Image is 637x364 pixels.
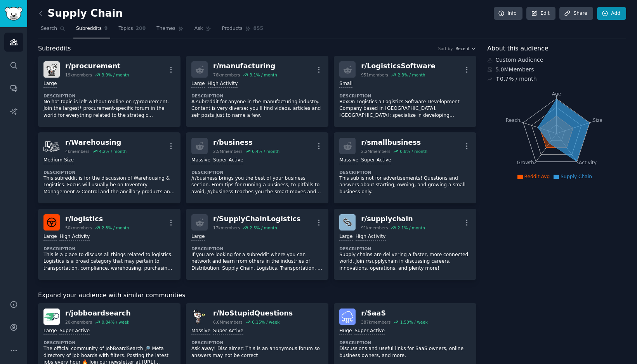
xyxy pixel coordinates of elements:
p: This sub is not for advertisements! Questions and answers about starting, owning, and growing a s... [339,175,471,196]
div: r/ logistics [65,214,129,224]
div: r/ SaaS [361,309,428,318]
span: Products [222,25,243,32]
div: Large [43,80,57,88]
span: 200 [136,25,146,32]
p: Discussions and useful links for SaaS owners, online business owners, and more. [339,345,471,359]
div: High Activity [59,233,90,241]
p: Ask away! Disclaimer: This is an anonymous forum so answers may not be correct [191,345,323,359]
div: 0.8 % / month [400,149,427,154]
div: Massive [191,328,210,335]
span: Recent [455,46,469,51]
div: 2.2M members [361,149,391,154]
div: Large [339,233,352,241]
span: Ask [194,25,203,32]
div: 76k members [213,72,240,78]
span: Topics [118,25,133,32]
span: Search [41,25,57,32]
img: procurement [43,61,60,78]
dt: Description [43,246,175,251]
a: logisticsr/logistics50kmembers2.8% / monthLargeHigh ActivityDescriptionThis is a place to discuss... [38,209,181,280]
div: 1.50 % / week [400,319,428,325]
a: r/manufacturing76kmembers3.1% / monthLargeHigh ActivityDescriptionA subreddit for anyone in the m... [186,56,328,127]
dt: Description [43,93,175,99]
button: Recent [455,46,476,51]
div: 2.8 % / month [102,225,129,231]
div: 2.5 % / month [250,225,277,231]
p: No hot topic is left without redline on r/procurement. Join the largest* procurement-specific for... [43,99,175,119]
span: 9 [104,25,108,32]
tspan: Reach [506,117,521,123]
div: Massive [339,157,358,164]
a: r/SupplyChainLogistics17kmembers2.5% / monthLargeDescriptionIf you are looking for a subreddit wh... [186,209,328,280]
div: Sort by [438,46,453,51]
div: Super Active [59,328,90,335]
a: Subreddits9 [73,23,110,38]
h2: Supply Chain [38,7,123,20]
dt: Description [339,246,471,251]
div: 0.4 % / month [252,149,279,154]
div: r/ SupplyChainLogistics [213,214,300,224]
span: About this audience [487,44,548,54]
a: Search [38,23,68,38]
div: 2.5M members [213,149,243,154]
div: Super Active [354,328,385,335]
div: 387k members [361,319,391,325]
span: Subreddits [38,44,71,54]
tspan: Growth [517,160,534,165]
a: r/LogisticsSoftware951members2.3% / monthSmallDescriptionBoxOn Logistics a Logistics Software Dev... [334,56,476,127]
img: jobboardsearch [43,309,60,325]
tspan: Activity [579,160,597,165]
div: r/ manufacturing [213,61,277,71]
span: Subreddits [76,25,102,32]
div: r/ smallbusiness [361,138,427,147]
dt: Description [43,170,175,175]
div: 4.2 % / month [99,149,127,154]
span: Supply Chain [561,174,592,179]
div: 3.9 % / month [102,72,129,78]
span: Expand your audience with similar communities [38,291,185,300]
dt: Description [191,340,323,345]
div: High Activity [208,80,238,88]
div: 0.84 % / week [102,319,129,325]
a: Share [559,7,593,20]
p: /r/business brings you the best of your business section. From tips for running a business, to pi... [191,175,323,196]
div: 17k members [213,225,240,231]
a: supplychainr/supplychain91kmembers2.1% / monthLargeHigh ActivityDescriptionSupply chains are deli... [334,209,476,280]
tspan: Size [593,117,602,123]
div: High Activity [356,233,386,241]
div: 4k members [65,149,90,154]
p: This is a place to discuss all things related to logistics. Logistics is a broad category that ma... [43,251,175,272]
div: Large [191,233,205,241]
div: 20k members [65,319,92,325]
dt: Description [339,170,471,175]
img: logistics [43,214,60,231]
tspan: Age [552,91,561,97]
div: ↑ 0.7 % / month [495,75,536,83]
div: r/ Warehousing [65,138,127,147]
a: Themes [154,23,186,38]
div: Super Active [213,157,243,164]
img: Warehousing [43,138,60,154]
a: procurementr/procurement19kmembers3.9% / monthLargeDescriptionNo hot topic is left without redlin... [38,56,181,127]
a: Topics200 [116,23,148,38]
img: SaaS [339,309,356,325]
div: Massive [191,157,210,164]
img: NoStupidQuestions [191,309,208,325]
div: r/ NoStupidQuestions [213,309,293,318]
p: This subreddit is for the discussion of Warehousing & Logistics. Focus will usually be on Invento... [43,175,175,196]
div: 2.3 % / month [398,72,425,78]
img: GummySearch logo [5,7,23,21]
p: A subreddit for anyone in the manufacturing industry. Content is very diverse: you'll find videos... [191,99,323,119]
img: supplychain [339,214,356,231]
dt: Description [339,93,471,99]
div: r/ procurement [65,61,129,71]
div: 951 members [361,72,388,78]
dt: Description [191,93,323,99]
span: Reddit Avg [524,174,550,179]
div: Large [43,233,57,241]
dt: Description [191,246,323,251]
dt: Description [339,340,471,345]
div: r/ supplychain [361,214,425,224]
a: Edit [526,7,555,20]
a: Ask [192,23,214,38]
